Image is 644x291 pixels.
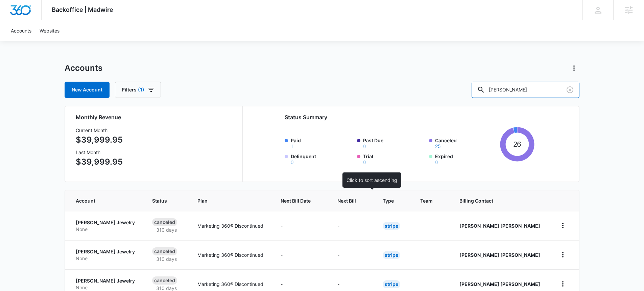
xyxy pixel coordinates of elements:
span: Billing Contact [459,197,542,204]
h3: Current Month [76,127,123,134]
a: [PERSON_NAME] JewelryNone [76,219,136,232]
span: Account [76,197,126,204]
p: Marketing 360® Discontinued [197,251,264,258]
a: New Account [65,82,110,98]
a: [PERSON_NAME] JewelryNone [76,277,136,291]
div: Stripe [383,222,400,230]
strong: [PERSON_NAME] [PERSON_NAME] [459,252,540,258]
td: - [329,240,375,269]
input: Search [472,82,579,98]
p: $39,999.95 [76,134,123,146]
p: 310 days [152,226,181,233]
p: [PERSON_NAME] Jewelry [76,248,136,255]
div: Canceled [152,276,177,285]
p: Marketing 360® Discontinued [197,280,264,288]
td: - [272,240,329,269]
p: [PERSON_NAME] Jewelry [76,219,136,226]
span: Plan [197,197,264,204]
button: Clear [565,84,575,95]
p: 310 days [152,255,181,263]
button: Canceled [435,144,441,149]
button: home [557,278,568,289]
a: [PERSON_NAME] JewelryNone [76,248,136,262]
div: Click to sort ascending [342,172,401,188]
p: $39,999.95 [76,156,123,168]
h2: Monthly Revenue [76,113,234,121]
label: Paid [291,137,353,149]
label: Past Due [363,137,425,149]
td: - [329,211,375,240]
h1: Accounts [65,63,102,73]
button: Paid [291,144,293,149]
span: Next Bill [337,197,357,204]
span: (1) [138,87,144,92]
a: Accounts [7,20,35,41]
p: Marketing 360® Discontinued [197,222,264,229]
div: Stripe [383,251,400,259]
button: Actions [569,63,579,74]
h2: Status Summary [285,113,534,121]
label: Canceled [435,137,497,149]
a: Websites [35,20,64,41]
h3: Last Month [76,149,123,156]
div: Canceled [152,218,177,226]
button: home [557,220,568,231]
p: [PERSON_NAME] Jewelry [76,277,136,284]
span: Backoffice | Madwire [52,6,113,13]
label: Delinquent [291,153,353,165]
label: Expired [435,153,497,165]
div: Canceled [152,247,177,255]
td: - [272,211,329,240]
span: Next Bill Date [281,197,311,204]
p: None [76,226,136,233]
span: Type [383,197,394,204]
button: home [557,249,568,260]
span: Status [152,197,172,204]
button: Filters(1) [115,82,161,98]
label: Trial [363,153,425,165]
p: None [76,284,136,291]
strong: [PERSON_NAME] [PERSON_NAME] [459,281,540,287]
strong: [PERSON_NAME] [PERSON_NAME] [459,223,540,229]
span: Team [420,197,433,204]
tspan: 26 [513,140,521,148]
div: Stripe [383,280,400,288]
p: None [76,255,136,262]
